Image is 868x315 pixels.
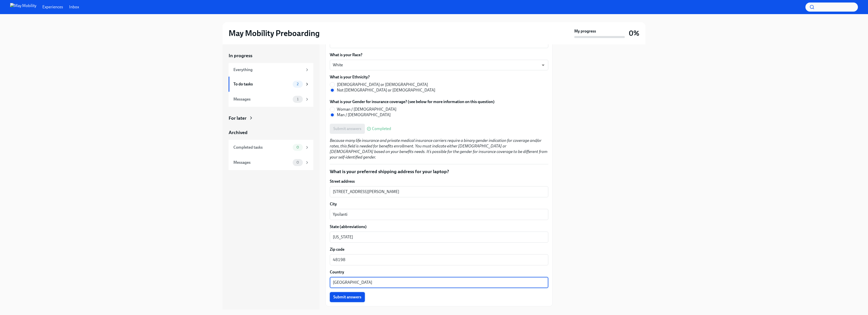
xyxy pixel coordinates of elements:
span: 0 [293,161,302,164]
span: 0 [293,145,302,149]
a: Everything [229,63,313,77]
label: What is your Gender for insurance coverage? (see below for more information on this question) [330,99,495,105]
span: Not [DEMOGRAPHIC_DATA] or [DEMOGRAPHIC_DATA] [337,87,435,93]
strong: My progress [574,28,596,34]
div: Completed tasks [233,145,291,150]
a: Completed tasks0 [229,140,313,155]
span: Completed [372,127,391,131]
a: Messages1 [229,92,313,107]
h2: May Mobility Preboarding [229,28,320,38]
em: Because many life insurance and private medical insurance carriers require a binary gender indica... [330,138,548,160]
a: Messages0 [229,155,313,170]
a: To do tasks2 [229,77,313,92]
div: To do tasks [233,81,291,87]
span: 1 [294,97,302,101]
a: Experiences [42,4,63,10]
textarea: [STREET_ADDRESS][PERSON_NAME] [333,189,545,195]
span: 2 [294,82,302,86]
textarea: [US_STATE] [333,234,545,240]
h3: 0% [629,29,639,38]
p: What is your preferred shipping address for your laptop? [330,168,548,175]
div: White [330,60,548,70]
a: Inbox [69,4,79,10]
div: Everything [233,67,303,73]
a: Archived [229,129,313,136]
label: State (abbreviations) [330,224,548,230]
textarea: Ypsilanti [333,211,545,217]
span: [DEMOGRAPHIC_DATA] or [DEMOGRAPHIC_DATA] [337,82,428,87]
a: In progress [229,52,313,59]
label: City [330,201,548,207]
div: For later [229,115,247,121]
span: Submit answers [333,295,361,300]
img: May Mobility [10,3,36,11]
label: Zip code [330,247,548,252]
span: Man / [DEMOGRAPHIC_DATA] [337,112,391,118]
span: Woman / [DEMOGRAPHIC_DATA] [337,107,396,112]
label: What is your Race? [330,52,548,58]
label: Street address [330,179,548,184]
textarea: 48198 [333,257,545,263]
label: What is your Ethnicity? [330,74,439,80]
textarea: [GEOGRAPHIC_DATA] [333,279,545,286]
button: Submit answers [330,292,365,302]
a: For later [229,115,313,121]
div: Messages [233,97,291,102]
div: Messages [233,160,291,165]
label: Country [330,269,548,275]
